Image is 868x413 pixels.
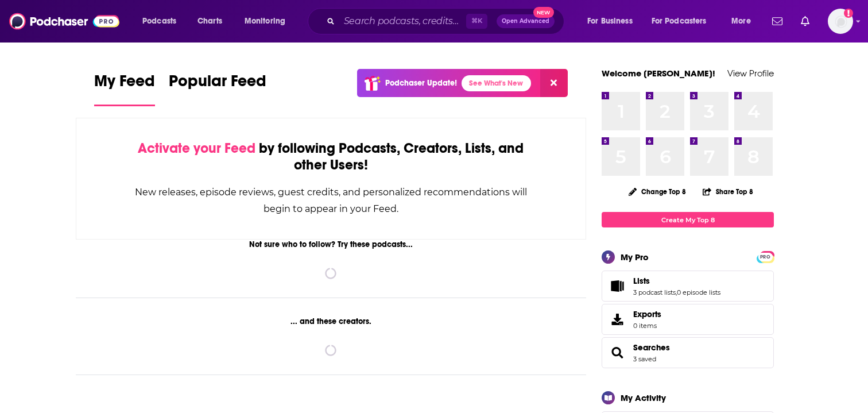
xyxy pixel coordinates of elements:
[533,7,554,18] span: New
[138,140,255,157] span: Activate your Feed
[602,212,774,227] a: Create My Top 8
[621,252,649,263] div: My Pro
[94,71,155,106] a: My Feed
[633,355,656,363] a: 3 saved
[497,14,555,28] button: Open AdvancedNew
[606,278,629,294] a: Lists
[633,309,661,319] span: Exports
[727,68,774,79] a: View Profile
[197,13,222,29] span: Charts
[702,180,754,203] button: Share Top 8
[385,78,457,88] p: Podchaser Update!
[676,288,677,296] span: ,
[169,71,266,106] a: Popular Feed
[606,311,629,327] span: Exports
[621,392,666,403] div: My Activity
[828,9,853,34] button: Show profile menu
[190,12,229,30] a: Charts
[828,9,853,34] img: User Profile
[169,71,266,98] span: Popular Feed
[633,342,670,353] a: Searches
[622,184,693,199] button: Change Top 8
[731,13,751,29] span: More
[502,18,549,24] span: Open Advanced
[602,304,774,335] a: Exports
[587,13,633,29] span: For Business
[134,184,528,217] div: New releases, episode reviews, guest credits, and personalized recommendations will begin to appe...
[142,13,176,29] span: Podcasts
[768,11,787,31] a: Show notifications dropdown
[633,288,676,296] a: 3 podcast lists
[602,337,774,368] span: Searches
[134,12,191,30] button: open menu
[462,75,531,91] a: See What's New
[828,9,853,34] span: Logged in as adrian.villarreal
[134,140,528,173] div: by following Podcasts, Creators, Lists, and other Users!
[602,68,715,79] a: Welcome [PERSON_NAME]!
[466,14,487,29] span: ⌘ K
[677,288,720,296] a: 0 episode lists
[237,12,300,30] button: open menu
[633,322,661,330] span: 0 items
[319,8,575,34] div: Search podcasts, credits, & more...
[633,276,720,286] a: Lists
[644,12,723,30] button: open menu
[758,252,772,261] a: PRO
[76,240,586,249] div: Not sure who to follow? Try these podcasts...
[94,71,155,98] span: My Feed
[339,12,466,30] input: Search podcasts, credits, & more...
[9,10,119,32] img: Podchaser - Follow, Share and Rate Podcasts
[602,271,774,302] span: Lists
[723,12,765,30] button: open menu
[245,13,285,29] span: Monitoring
[758,253,772,261] span: PRO
[606,345,629,361] a: Searches
[652,13,707,29] span: For Podcasters
[844,9,853,18] svg: Add a profile image
[796,11,814,31] a: Show notifications dropdown
[633,276,650,286] span: Lists
[76,316,586,326] div: ... and these creators.
[579,12,647,30] button: open menu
